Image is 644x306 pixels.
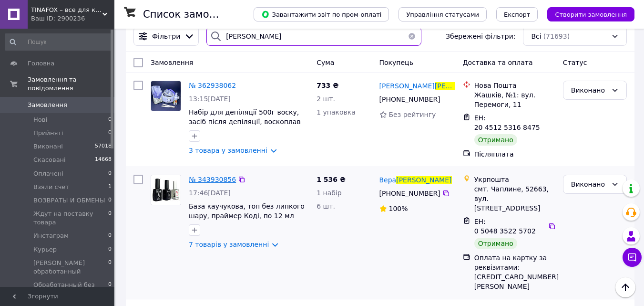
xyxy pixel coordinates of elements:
[33,259,108,276] span: [PERSON_NAME] обработанный
[189,108,301,135] a: Набір для депіляції 500г воску, засіб після депіляції, воскоплав Pro-wax 100 білий
[152,32,180,41] span: Фільтри
[33,183,69,191] span: Взяли счет
[474,149,555,159] div: Післяплата
[151,59,193,66] span: Замовлення
[547,7,634,21] button: Створити замовлення
[379,176,397,184] span: Вера
[474,238,517,249] div: Отримано
[108,259,112,276] span: 0
[33,116,47,124] span: Нові
[254,7,389,21] button: Завантажити звіт по пром-оплаті
[151,175,181,205] a: Фото товару
[33,281,108,298] span: Обработанный без ТТН
[33,232,69,240] span: Инстаграм
[435,82,490,90] span: [PERSON_NAME]
[317,108,356,116] span: 1 упаковка
[143,9,240,20] h1: Список замовлень
[623,248,642,267] button: Чат з покупцем
[33,245,57,254] span: Курьер
[555,11,627,18] span: Створити замовлення
[28,101,67,109] span: Замовлення
[474,253,555,291] div: Оплата на картку за реквізитами: [CREDIT_CARD_NUMBER] [PERSON_NAME]
[108,116,112,124] span: 0
[463,59,533,66] span: Доставка та оплата
[33,196,105,205] span: ВОЗВРАТЫ И ОБМЕНЫ
[379,190,440,197] span: [PHONE_NUMBER]
[496,7,538,21] button: Експорт
[33,210,108,227] span: Ждут на поставку товара
[563,59,587,66] span: Статус
[189,82,236,89] a: № 362938062
[33,129,63,137] span: Прийняті
[108,245,112,254] span: 0
[108,196,112,205] span: 0
[571,179,607,190] div: Виконано
[206,27,421,46] input: Пошук за номером замовлення, ПІБ покупця, номером телефону, Email, номером накладної
[474,134,517,146] div: Отримано
[474,184,555,213] div: смт. Чаплине, 52663, вул. [STREET_ADDRESS]
[379,82,435,90] span: [PERSON_NAME]
[389,205,408,212] span: 100%
[389,111,436,118] span: Без рейтингу
[108,210,112,227] span: 0
[108,169,112,178] span: 0
[474,175,555,184] div: Укрпошта
[151,175,181,205] img: Фото товару
[108,232,112,240] span: 0
[33,156,66,164] span: Скасовані
[399,7,487,21] button: Управління статусами
[33,169,63,178] span: Оплачені
[504,11,531,18] span: Експорт
[31,6,102,14] span: TINAFOX – все для краси
[543,32,570,40] span: (71693)
[379,175,452,185] a: Вера[PERSON_NAME]
[317,202,335,210] span: 6 шт.
[28,59,54,68] span: Головна
[108,281,112,298] span: 0
[379,59,413,66] span: Покупець
[379,95,440,103] span: [PHONE_NUMBER]
[474,90,555,109] div: Жашків, №1: вул. Перемоги, 11
[28,75,114,93] span: Замовлення та повідомлення
[474,218,536,235] span: ЕН: 0 5048 3522 5702
[189,241,269,248] a: 7 товарів у замовленні
[474,81,555,90] div: Нова Пошта
[189,202,305,220] a: База каучукова, топ без липкого шару, праймер Коді, по 12 мл
[538,10,634,18] a: Створити замовлення
[189,176,236,183] a: № 343930856
[317,176,346,183] span: 1 536 ₴
[189,95,231,103] span: 13:15[DATE]
[317,189,342,197] span: 1 набір
[108,129,112,137] span: 0
[406,11,479,18] span: Управління статусами
[317,82,338,89] span: 733 ₴
[189,189,231,197] span: 17:46[DATE]
[151,81,181,111] img: Фото товару
[531,32,541,41] span: Всі
[189,147,267,154] a: 3 товара у замовленні
[379,81,455,91] a: [PERSON_NAME][PERSON_NAME]
[151,81,181,111] a: Фото товару
[402,27,421,46] button: Очистить
[615,277,635,297] button: Наверх
[446,32,515,41] span: Збережені фільтри:
[317,59,334,66] span: Cума
[33,142,63,151] span: Виконані
[261,10,381,19] span: Завантажити звіт по пром-оплаті
[95,156,112,164] span: 14668
[31,14,114,23] div: Ваш ID: 2900236
[396,176,451,184] span: [PERSON_NAME]
[108,183,112,191] span: 1
[5,33,112,51] input: Пошук
[317,95,335,103] span: 2 шт.
[474,114,540,131] span: ЕН: 20 4512 5316 8475
[571,85,607,95] div: Виконано
[95,142,112,151] span: 57018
